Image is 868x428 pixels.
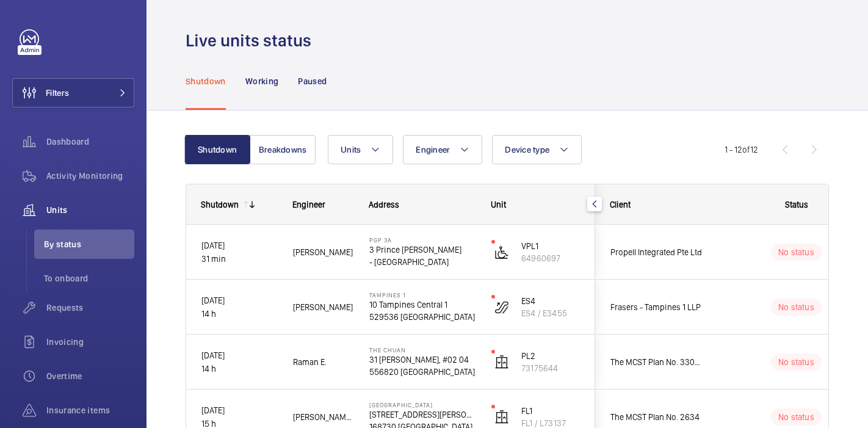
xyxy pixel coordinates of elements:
[369,291,476,299] p: Tampines 1
[46,336,134,348] span: Invoicing
[521,362,580,374] p: 73175644
[46,204,134,216] span: Units
[369,256,476,268] p: - [GEOGRAPHIC_DATA]
[245,75,278,87] p: Working
[778,411,814,423] p: No status
[44,272,134,285] span: To onboard
[369,408,476,421] p: [STREET_ADDRESS][PERSON_NAME]
[369,366,476,378] p: 556820 [GEOGRAPHIC_DATA]
[521,240,580,252] p: VPL1
[505,145,549,154] span: Device type
[521,307,580,319] p: ES4 / E3455
[742,145,750,154] span: of
[778,356,814,368] p: No status
[46,404,134,416] span: Insurance items
[12,78,134,107] button: Filters
[610,355,704,369] span: The MCST Plan No. 3304 - The Chuan
[492,135,582,164] button: Device type
[293,410,353,424] span: [PERSON_NAME].
[293,355,353,369] span: Raman E.
[369,354,476,366] p: 31 [PERSON_NAME], #02 04
[369,401,476,408] p: [GEOGRAPHIC_DATA]
[201,404,277,417] p: [DATE]
[778,301,814,313] p: No status
[46,136,134,148] span: Dashboard
[521,405,580,417] p: FL1
[293,245,353,259] span: [PERSON_NAME]
[201,252,277,266] p: 31 min
[494,355,509,369] img: elevator.svg
[369,346,476,354] p: The Chuan
[494,300,509,314] img: escalator.svg
[186,75,226,87] p: Shutdown
[46,87,69,99] span: Filters
[201,200,239,209] div: Shutdown
[201,307,277,321] p: 14 h
[778,246,814,258] p: No status
[186,29,319,52] h1: Live units status
[298,75,327,87] p: Paused
[610,300,704,314] span: Frasers - Tampines 1 LLP
[44,238,134,250] span: By status
[491,200,580,209] div: Unit
[403,135,482,164] button: Engineer
[201,294,277,307] p: [DATE]
[369,236,476,244] p: PGP 3A
[328,135,393,164] button: Units
[416,145,450,154] span: Engineer
[46,170,134,182] span: Activity Monitoring
[610,245,704,259] span: Propell Integrated Pte Ltd
[494,410,509,424] img: elevator.svg
[369,311,476,323] p: 529536 [GEOGRAPHIC_DATA]
[341,145,361,154] span: Units
[521,350,580,362] p: PL2
[521,295,580,307] p: ES4
[521,252,580,264] p: 64960697
[292,200,325,209] span: Engineer
[785,200,808,209] span: Status
[201,362,277,375] p: 14 h
[369,200,399,209] span: Address
[201,349,277,362] p: [DATE]
[184,135,250,164] button: Shutdown
[369,244,476,256] p: 3 Prince [PERSON_NAME]
[369,299,476,311] p: 10 Tampines Central 1
[494,245,509,259] img: platform_lift.svg
[46,302,134,314] span: Requests
[201,239,277,252] p: [DATE]
[293,300,353,314] span: [PERSON_NAME]
[610,200,631,209] span: Client
[610,410,704,424] span: The MCST Plan No. 2634
[725,145,758,154] span: 1 - 12 12
[250,135,316,164] button: Breakdowns
[46,370,134,382] span: Overtime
